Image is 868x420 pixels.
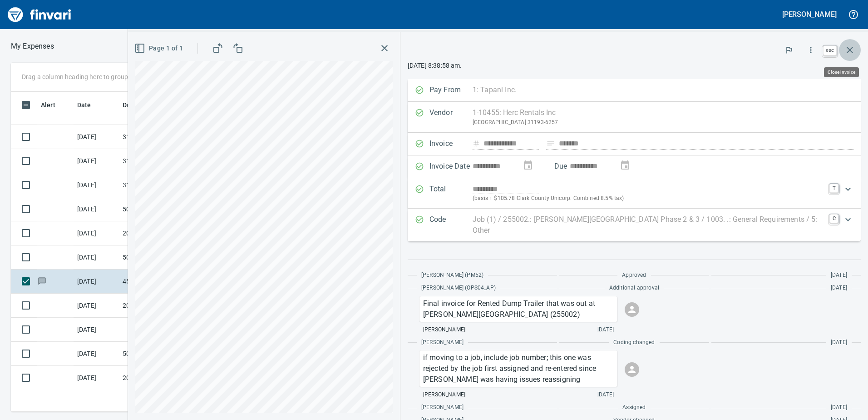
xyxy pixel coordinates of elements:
[74,125,119,149] td: [DATE]
[119,342,201,366] td: 50.10733.65
[74,342,119,366] td: [DATE]
[801,40,821,60] button: More
[74,366,119,390] td: [DATE]
[77,100,91,110] span: Date
[41,100,67,110] span: Alert
[423,352,614,385] p: if moving to a job, include job number; this one was rejected by the job first assigned and re-en...
[41,100,55,110] span: Alert
[622,271,646,280] span: Approved
[429,184,473,203] p: Total
[74,221,119,245] td: [DATE]
[779,40,799,60] button: Flag
[421,338,464,347] span: [PERSON_NAME]
[123,100,168,110] span: Description
[74,294,119,318] td: [DATE]
[77,100,103,110] span: Date
[473,214,824,236] p: Job (1) / 255002.: [PERSON_NAME][GEOGRAPHIC_DATA] Phase 2 & 3 / 1003. .: General Requirements / 5...
[119,173,201,197] td: 31.1161.65
[423,325,465,335] span: [PERSON_NAME]
[421,403,464,412] span: [PERSON_NAME]
[37,278,47,284] span: Has messages
[831,403,847,412] span: [DATE]
[123,100,157,110] span: Description
[5,4,74,25] img: Finvari
[831,338,847,347] span: [DATE]
[119,366,201,390] td: 20.13176.65
[119,245,201,270] td: 50.10006.65
[622,403,646,412] span: Assigned
[429,214,473,236] p: Code
[74,197,119,221] td: [DATE]
[829,184,838,193] a: T
[831,271,847,280] span: [DATE]
[823,45,837,55] a: esc
[119,221,201,245] td: 20.10995.65
[22,72,155,81] p: Drag a column heading here to group the table
[133,40,187,57] button: Page 1 of 1
[136,43,183,54] span: Page 1 of 1
[421,284,496,293] span: [PERSON_NAME] (OPS04_AP)
[74,270,119,294] td: [DATE]
[597,325,614,335] span: [DATE]
[421,271,483,280] span: [PERSON_NAME] (PM52)
[473,194,824,203] p: (basis + $105.78 Clark County Unicorp. Combined 8.5% tax)
[609,284,659,293] span: Additional approval
[613,338,655,347] span: Coding changed
[11,41,54,52] nav: breadcrumb
[11,41,54,52] p: My Expenses
[829,214,838,223] a: C
[423,390,465,400] span: [PERSON_NAME]
[408,61,861,70] p: [DATE] 8:38:58 am.
[74,149,119,173] td: [DATE]
[119,125,201,149] td: 31.1159.65
[408,178,861,209] div: Expand
[831,284,847,293] span: [DATE]
[74,245,119,270] td: [DATE]
[74,173,119,197] td: [DATE]
[597,390,614,400] span: [DATE]
[782,10,837,19] h5: [PERSON_NAME]
[119,294,201,318] td: 20.13175.65
[780,7,839,21] button: [PERSON_NAME]
[74,318,119,342] td: [DATE]
[408,209,861,241] div: Expand
[423,298,614,320] p: Final invoice for Rented Dump Trailer that was out at [PERSON_NAME][GEOGRAPHIC_DATA] (255002)
[119,197,201,221] td: 50.10951.65
[119,149,201,173] td: 31.1154.65
[119,270,201,294] td: 4593.65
